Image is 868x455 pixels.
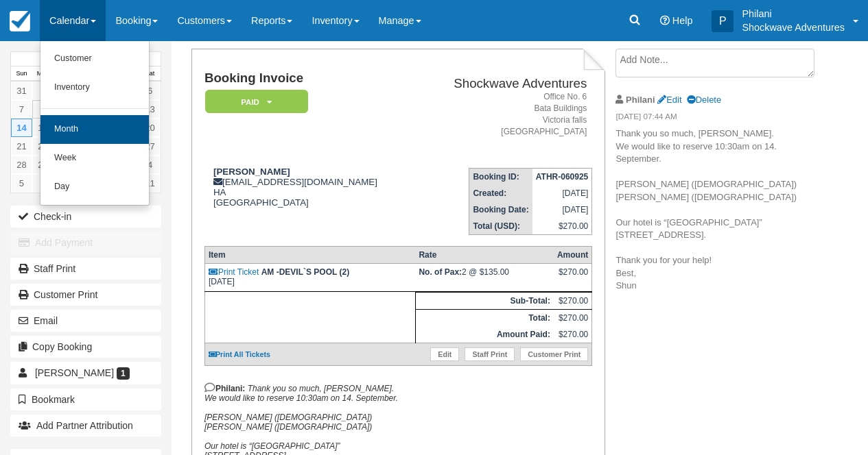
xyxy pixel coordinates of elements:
[11,66,32,82] th: Sun
[32,119,54,137] a: 15
[469,201,532,218] th: Booking Date:
[32,82,54,100] a: 1
[10,415,161,436] button: Add Partner Attribution
[10,336,161,358] button: Copy Booking
[139,156,161,174] a: 4
[11,174,32,193] a: 5
[117,367,130,380] span: 1
[415,326,554,343] th: Amount Paid:
[657,95,681,105] a: Edit
[213,167,290,177] strong: [PERSON_NAME]
[712,10,734,32] div: P
[139,137,161,156] a: 27
[32,100,54,119] a: 8
[10,310,161,332] button: Email
[469,185,532,201] th: Created:
[261,267,349,277] strong: AM -DEVIL`S POOL (2)
[139,100,161,119] a: 13
[10,284,161,306] a: Customer Print
[40,144,149,173] a: Week
[40,115,149,144] a: Month
[415,247,554,264] th: Rate
[204,89,303,114] a: Paid
[469,169,532,186] th: Booking ID:
[32,156,54,174] a: 29
[615,111,812,126] em: [DATE] 07:44 AM
[11,137,32,156] a: 21
[10,232,161,254] button: Add Payment
[35,367,114,378] span: [PERSON_NAME]
[204,264,415,292] td: [DATE]
[40,45,149,73] a: Customer
[10,389,161,410] button: Bookmark
[430,347,459,361] a: Edit
[32,66,54,82] th: Mon
[11,100,32,119] a: 7
[10,11,30,32] img: checkfront-main-nav-mini-logo.png
[11,82,32,100] a: 31
[532,218,592,235] td: $270.00
[742,21,845,34] p: Shockwave Adventures
[204,247,415,264] th: Item
[421,91,587,138] address: Office No. 6 Bata Buildings Victoria falls [GEOGRAPHIC_DATA]
[204,71,416,86] h1: Booking Invoice
[554,293,592,310] td: $270.00
[520,347,588,361] a: Customer Print
[742,7,845,21] p: Philani
[10,206,161,227] button: Check-in
[421,77,587,91] h2: Shockwave Adventures
[687,95,721,105] a: Delete
[204,167,416,208] div: [EMAIL_ADDRESS][DOMAIN_NAME] HA [GEOGRAPHIC_DATA]
[11,156,32,174] a: 28
[10,258,161,280] a: Staff Print
[139,174,161,193] a: 11
[554,326,592,343] td: $270.00
[204,384,245,393] strong: Philani:
[32,137,54,156] a: 22
[40,41,150,206] ul: Calendar
[626,95,655,105] strong: Philani
[209,350,270,358] a: Print All Tickets
[557,267,588,288] div: $270.00
[209,267,259,277] a: Print Ticket
[532,185,592,201] td: [DATE]
[672,15,693,26] span: Help
[660,16,670,25] i: Help
[40,173,149,201] a: Day
[615,127,812,293] p: Thank you so much, [PERSON_NAME]. We would like to reserve 10:30am on 14. September. [PERSON_NAME...
[139,119,161,137] a: 20
[139,66,161,82] th: Sat
[10,362,161,384] a: [PERSON_NAME] 1
[554,247,592,264] th: Amount
[205,90,308,114] em: Paid
[465,347,515,361] a: Staff Print
[415,264,554,292] td: 2 @ $135.00
[11,119,32,137] a: 14
[415,293,554,310] th: Sub-Total:
[139,82,161,100] a: 6
[532,201,592,218] td: [DATE]
[419,267,462,277] strong: No. of Pax
[40,73,149,102] a: Inventory
[536,172,588,182] strong: ATHR-060925
[469,218,532,235] th: Total (USD):
[554,310,592,327] td: $270.00
[32,174,54,193] a: 6
[415,310,554,327] th: Total:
